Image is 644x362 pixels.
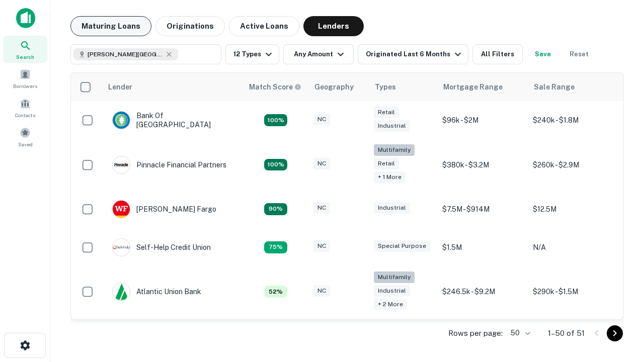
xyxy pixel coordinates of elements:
[313,285,330,297] div: NC
[112,111,233,129] div: Bank Of [GEOGRAPHIC_DATA]
[528,139,618,190] td: $260k - $2.9M
[303,16,364,36] button: Lenders
[155,16,225,36] button: Originations
[113,239,130,256] img: picture
[528,190,618,228] td: $12.5M
[112,238,211,256] div: Self-help Credit Union
[374,285,410,297] div: Industrial
[16,8,35,28] img: capitalize-icon.png
[112,156,226,174] div: Pinnacle Financial Partners
[437,228,528,266] td: $1.5M
[249,81,299,93] h6: Match Score
[374,271,415,283] div: Multifamily
[225,44,279,64] button: 12 Types
[112,283,201,301] div: Atlantic Union Bank
[313,114,330,125] div: NC
[437,190,528,228] td: $7.5M - $914M
[108,81,132,93] div: Lender
[472,44,523,64] button: All Filters
[113,156,130,173] img: picture
[548,327,585,339] p: 1–50 of 51
[443,81,503,93] div: Mortgage Range
[507,326,532,340] div: 50
[243,73,308,101] th: Capitalize uses an advanced AI algorithm to match your search with the best lender. The match sco...
[437,139,528,190] td: $380k - $3.2M
[264,203,287,215] div: Matching Properties: 12, hasApolloMatch: undefined
[13,82,37,90] span: Borrowers
[369,73,437,101] th: Types
[437,101,528,139] td: $96k - $2M
[102,73,243,101] th: Lender
[88,50,163,59] span: [PERSON_NAME][GEOGRAPHIC_DATA], [GEOGRAPHIC_DATA]
[374,120,410,132] div: Industrial
[448,327,503,339] p: Rows per page:
[437,73,528,101] th: Mortgage Range
[314,81,354,93] div: Geography
[3,36,47,63] a: Search
[374,144,415,156] div: Multifamily
[374,171,406,183] div: + 1 more
[528,228,618,266] td: N/A
[229,16,299,36] button: Active Loans
[374,299,407,310] div: + 2 more
[113,283,130,300] img: picture
[264,241,287,253] div: Matching Properties: 10, hasApolloMatch: undefined
[437,266,528,317] td: $246.5k - $9.2M
[283,44,354,64] button: Any Amount
[113,201,130,218] img: picture
[15,111,35,119] span: Contacts
[374,240,430,252] div: Special Purpose
[3,94,47,121] a: Contacts
[527,44,559,64] button: Save your search to get updates of matches that match your search criteria.
[264,159,287,171] div: Matching Properties: 24, hasApolloMatch: undefined
[3,65,47,92] a: Borrowers
[313,158,330,169] div: NC
[607,325,623,341] button: Go to next page
[374,158,399,169] div: Retail
[358,44,468,64] button: Originated Last 6 Months
[249,81,301,93] div: Capitalize uses an advanced AI algorithm to match your search with the best lender. The match sco...
[16,53,34,61] span: Search
[528,73,618,101] th: Sale Range
[313,240,330,252] div: NC
[366,48,464,60] div: Originated Last 6 Months
[375,81,396,93] div: Types
[113,112,130,129] img: picture
[534,81,575,93] div: Sale Range
[528,101,618,139] td: $240k - $1.8M
[374,107,399,118] div: Retail
[528,266,618,317] td: $290k - $1.5M
[3,123,47,150] a: Saved
[264,114,287,126] div: Matching Properties: 14, hasApolloMatch: undefined
[70,16,151,36] button: Maturing Loans
[374,202,410,214] div: Industrial
[264,286,287,298] div: Matching Properties: 7, hasApolloMatch: undefined
[313,202,330,214] div: NC
[563,44,595,64] button: Reset
[594,249,644,298] iframe: Chat Widget
[308,73,369,101] th: Geography
[112,200,216,218] div: [PERSON_NAME] Fargo
[18,140,33,148] span: Saved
